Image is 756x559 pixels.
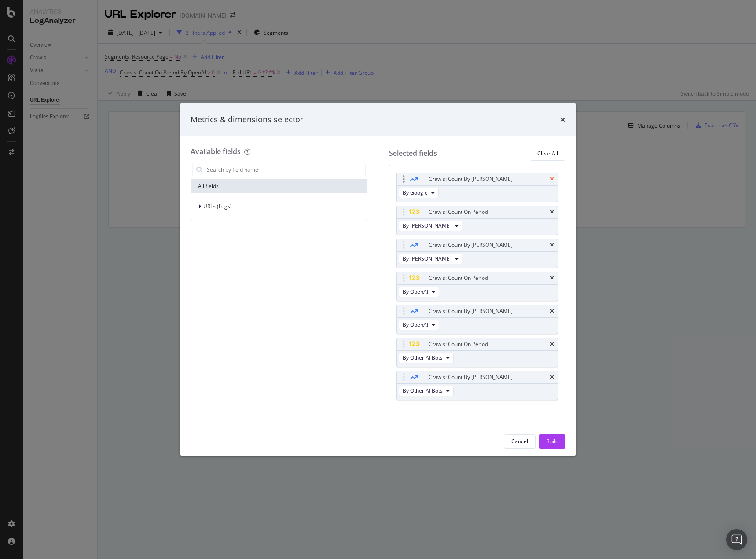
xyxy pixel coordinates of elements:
[396,371,558,400] div: Crawls: Count By [PERSON_NAME]timesBy Other AI Bots
[396,272,558,301] div: Crawls: Count On PeriodtimesBy OpenAI
[396,305,558,334] div: Crawls: Count By [PERSON_NAME]timesBy OpenAI
[429,241,513,250] div: Crawls: Count By [PERSON_NAME]
[550,309,554,314] div: times
[399,254,462,264] button: By [PERSON_NAME]
[396,173,558,202] div: Crawls: Count By [PERSON_NAME]timesBy Google
[550,243,554,248] div: times
[389,148,437,158] div: Selected fields
[537,150,558,157] div: Clear All
[550,342,554,347] div: times
[403,255,451,262] span: By Bing
[191,179,367,193] div: All fields
[396,338,558,367] div: Crawls: Count On PeriodtimesBy Other AI Bots
[429,307,513,316] div: Crawls: Count By [PERSON_NAME]
[550,276,554,281] div: times
[550,210,554,215] div: times
[403,288,428,295] span: By OpenAI
[396,206,558,235] div: Crawls: Count On PeriodtimesBy [PERSON_NAME]
[429,208,488,217] div: Crawls: Count On Period
[429,373,513,382] div: Crawls: Count By [PERSON_NAME]
[539,434,565,449] button: Build
[403,354,443,361] span: By Other AI Bots
[399,287,439,297] button: By OpenAI
[504,434,536,449] button: Cancel
[403,321,428,328] span: By OpenAI
[203,202,232,210] span: URLs (Logs)
[560,114,565,125] div: times
[511,438,528,445] div: Cancel
[396,239,558,268] div: Crawls: Count By [PERSON_NAME]timesBy [PERSON_NAME]
[403,387,443,394] span: By Other AI Bots
[726,529,747,550] div: Open Intercom Messenger
[206,163,365,177] input: Search by field name
[399,221,462,231] button: By [PERSON_NAME]
[399,320,439,330] button: By OpenAI
[530,147,565,161] button: Clear All
[180,103,576,456] div: modal
[429,274,488,283] div: Crawls: Count On Period
[429,340,488,349] div: Crawls: Count On Period
[550,177,554,182] div: times
[191,114,303,125] div: Metrics & dimensions selector
[403,189,428,196] span: By Google
[429,175,513,184] div: Crawls: Count By [PERSON_NAME]
[550,375,554,380] div: times
[399,353,454,363] button: By Other AI Bots
[191,147,241,156] div: Available fields
[403,222,451,229] span: By Bing
[399,386,454,396] button: By Other AI Bots
[546,438,558,445] div: Build
[399,188,439,198] button: By Google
